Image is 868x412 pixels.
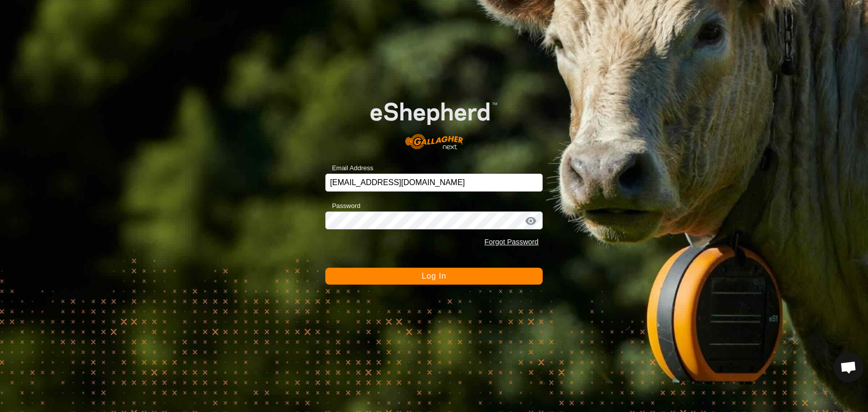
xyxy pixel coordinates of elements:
div: Open chat [834,352,864,382]
a: Forgot Password [484,238,539,246]
label: Email Address [325,163,373,173]
img: E-shepherd Logo [347,84,521,158]
button: Log In [325,268,542,285]
input: Email Address [325,174,542,192]
label: Password [325,201,360,211]
span: Log In [422,272,446,280]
